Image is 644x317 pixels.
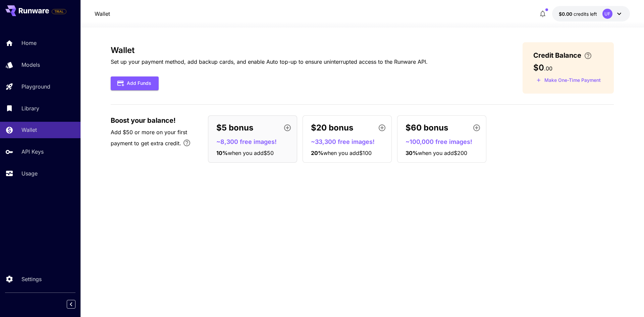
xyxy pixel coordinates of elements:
p: ~100,000 free images! [406,137,483,146]
p: Library [21,104,39,112]
button: $0.00UF [552,6,630,21]
span: Boost your balance! [111,115,176,125]
div: $0.00 [559,10,597,17]
button: Add Funds [111,76,159,90]
div: Collapse sidebar [72,298,80,310]
p: ~33,300 free images! [311,137,389,146]
p: $5 bonus [216,122,253,134]
button: Collapse sidebar [67,300,75,309]
button: Bonus applies only to your first payment, up to 30% on the first $1,000. [180,136,194,150]
a: Wallet [95,10,110,18]
p: Playground [21,83,50,91]
span: 30 % [406,150,418,156]
span: Add $50 or more on your first payment to get extra credit. [111,129,187,147]
p: Models [21,61,40,69]
button: Make a one-time, non-recurring payment [533,75,604,86]
span: Credit Balance [533,50,581,60]
button: Enter your card details and choose an Auto top-up amount to avoid service interruptions. We'll au... [581,52,595,60]
p: API Keys [21,148,44,156]
p: Set up your payment method, add backup cards, and enable Auto top-up to ensure uninterrupted acce... [111,58,428,66]
span: TRIAL [52,9,66,14]
span: when you add $50 [228,150,274,156]
p: Wallet [21,126,37,134]
div: UF [602,9,612,19]
span: $0.00 [559,11,574,17]
span: . 00 [544,65,552,72]
span: 10 % [216,150,228,156]
nav: breadcrumb [95,10,110,18]
span: when you add $100 [323,150,372,156]
span: $0 [533,63,544,72]
span: when you add $200 [418,150,467,156]
span: Add your payment card to enable full platform functionality. [52,7,66,15]
p: Settings [21,275,42,283]
span: 20 % [311,150,323,156]
p: Usage [21,169,38,177]
p: $20 bonus [311,122,353,134]
h3: Wallet [111,46,428,55]
p: $60 bonus [406,122,448,134]
span: credits left [574,11,597,17]
p: ~8,300 free images! [216,137,294,146]
p: Home [21,39,37,47]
